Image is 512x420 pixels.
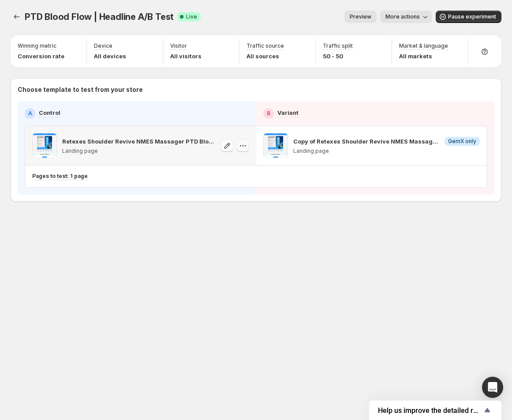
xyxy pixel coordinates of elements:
[436,11,501,23] button: Pause experiment
[263,133,288,158] img: Copy of Retexes Shoulder Revive NMES Massager PTD Blood Flow
[385,13,420,20] span: More actions
[277,108,299,117] p: Variant
[94,52,126,61] p: All devices
[344,11,377,23] button: Preview
[18,52,64,61] p: Conversion rate
[32,173,88,180] p: Pages to test: 1 page
[62,137,216,146] p: Retexes Shoulder Revive NMES Massager PTD Blood Flow
[293,137,441,146] p: Copy of Retexes Shoulder Revive NMES Massager PTD Blood Flow
[482,377,503,398] div: Open Intercom Messenger
[186,13,197,20] span: Live
[18,85,494,94] p: Choose template to test from your store
[28,110,32,117] h2: A
[323,52,353,61] p: 50 - 50
[247,42,284,49] p: Traffic source
[323,42,353,49] p: Traffic split
[39,108,60,117] p: Control
[378,406,482,415] span: Help us improve the detailed report for A/B campaigns
[380,11,432,23] button: More actions
[32,133,57,158] img: Retexes Shoulder Revive NMES Massager PTD Blood Flow
[170,52,202,61] p: All visitors
[94,42,112,49] p: Device
[448,13,496,20] span: Pause experiment
[448,138,476,145] span: GemX only
[399,42,448,49] p: Market & language
[25,11,174,22] span: PTD Blood Flow | Headline A/B Test
[11,11,23,23] button: Experiments
[378,405,493,416] button: Show survey - Help us improve the detailed report for A/B campaigns
[267,110,270,117] h2: B
[247,52,284,61] p: All sources
[293,148,480,155] p: Landing page
[170,42,187,49] p: Visitor
[62,148,216,155] p: Landing page
[18,42,56,49] p: Winning metric
[399,52,448,61] p: All markets
[350,13,371,20] span: Preview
